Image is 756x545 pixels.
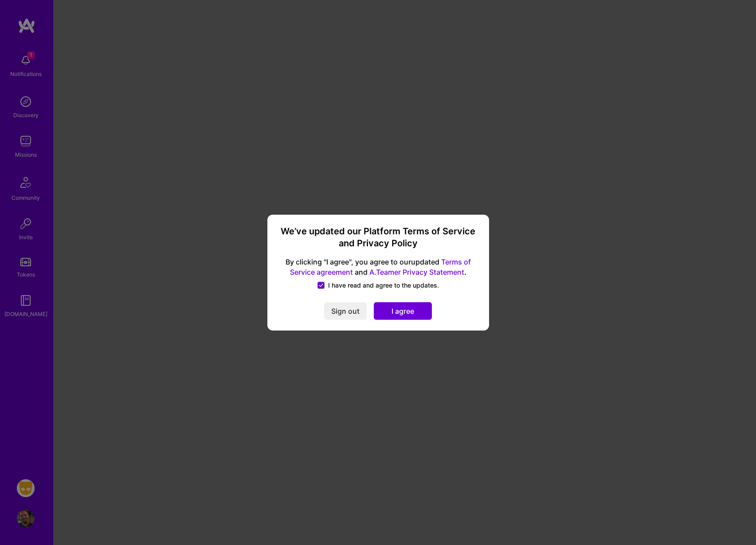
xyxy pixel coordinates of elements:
[278,257,478,277] span: By clicking "I agree", you agree to our updated and .
[328,280,439,289] span: I have read and agree to the updates.
[290,257,471,276] a: Terms of Service agreement
[324,302,367,320] button: Sign out
[369,267,464,276] a: A.Teamer Privacy Statement
[278,225,478,250] h3: We’ve updated our Platform Terms of Service and Privacy Policy
[374,302,432,320] button: I agree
